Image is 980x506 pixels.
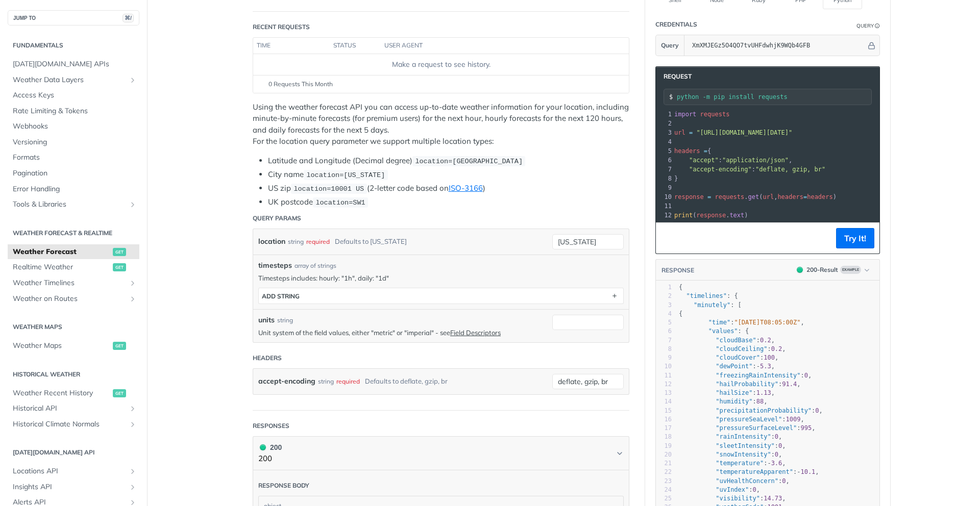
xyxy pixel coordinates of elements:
[8,104,139,119] a: Rate Limiting & Tokens
[656,353,672,362] div: 9
[450,328,501,337] a: Field Descriptors
[656,110,673,119] div: 1
[771,345,782,352] span: 0.2
[716,451,771,458] span: "snowIntensity"
[253,102,629,147] p: Using the weather forecast API you can access up-to-date weather information for your location, i...
[696,129,792,136] span: "[URL][DOMAIN_NAME][DATE]"
[13,247,110,257] span: Weather Forecast
[756,363,760,370] span: -
[656,450,672,459] div: 20
[258,374,315,389] label: accept-encoding
[8,182,139,197] a: Error Handling
[656,211,673,220] div: 12
[679,495,786,502] span: : ,
[258,481,309,490] div: Response body
[129,76,137,84] button: Show subpages for Weather Data Layers
[656,183,673,192] div: 9
[674,193,704,200] span: response
[756,389,771,396] span: 1.13
[656,433,672,441] div: 18
[674,166,825,173] span: :
[8,229,139,238] h2: Weather Forecast & realtime
[767,460,771,467] span: -
[674,212,748,219] span: ( . )
[13,388,110,398] span: Weather Recent History
[8,464,139,479] a: Locations APIShow subpages for Locations API
[679,433,782,440] span: : ,
[656,477,672,486] div: 23
[129,200,137,209] button: Show subpages for Tools & Libraries
[13,482,126,492] span: Insights API
[656,468,672,476] div: 22
[716,460,764,467] span: "temperature"
[679,442,786,449] span: : ,
[8,260,139,275] a: Realtime Weatherget
[708,327,738,335] span: "values"
[679,310,682,317] span: {
[679,284,682,291] span: {
[13,184,137,194] span: Error Handling
[268,196,629,208] li: UK postcode
[716,381,778,388] span: "hailProbability"
[856,22,880,30] div: QueryInformation
[722,157,789,164] span: "application/json"
[8,88,139,103] a: Access Keys
[679,345,786,352] span: : ,
[13,419,126,429] span: Historical Climate Normals
[679,292,738,299] span: : {
[716,372,800,379] span: "freezingRainIntensity"
[415,158,523,165] span: location=[GEOGRAPHIC_DATA]
[268,80,333,89] span: 0 Requests This Month
[689,157,719,164] span: "accept"
[792,265,874,275] button: 200200-ResultExample
[679,363,775,370] span: : ,
[13,294,126,304] span: Weather on Routes
[716,424,797,432] span: "pressureSurfaceLevel"
[734,319,800,326] span: "[DATE]T08:05:00Z"
[661,265,695,275] button: RESPONSE
[686,292,726,299] span: "timelines"
[253,22,310,32] div: Recent Requests
[8,291,139,307] a: Weather on RoutesShow subpages for Weather on Routes
[381,38,608,54] th: user agent
[679,398,768,405] span: : ,
[760,337,771,344] span: 0.2
[129,420,137,428] button: Show subpages for Historical Climate Normals
[716,389,752,396] span: "hailSize"
[306,234,330,249] div: required
[704,147,707,155] span: =
[253,421,289,431] div: Responses
[679,301,742,309] span: : [
[656,345,672,353] div: 8
[656,327,672,336] div: 6
[836,228,874,248] button: Try It!
[656,442,672,450] div: 19
[656,192,673,201] div: 10
[771,460,782,467] span: 3.6
[800,468,815,475] span: 10.1
[679,327,749,335] span: : {
[295,261,336,270] div: array of strings
[755,166,825,173] span: "deflate, gzip, br"
[8,197,139,212] a: Tools & LibrariesShow subpages for Tools & Libraries
[700,111,730,118] span: requests
[293,185,364,193] span: location=10001 US
[866,40,877,50] button: Hide
[674,212,693,219] span: print
[258,328,547,337] p: Unit system of the field values, either "metric" or "imperial" - see
[763,193,774,200] span: url
[655,20,697,29] div: Credentials
[875,23,880,29] i: Information
[13,75,126,85] span: Weather Data Layers
[760,363,771,370] span: 5.3
[13,106,137,116] span: Rate Limiting & Tokens
[716,477,778,485] span: "uvHealthConcern"
[679,416,804,423] span: : ,
[129,404,137,413] button: Show subpages for Historical API
[8,10,139,26] button: JUMP TO⌘/
[716,345,767,352] span: "cloudCeiling"
[748,193,759,200] span: get
[656,389,672,397] div: 13
[716,486,749,493] span: "uvIndex"
[306,171,385,179] span: location=[US_STATE]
